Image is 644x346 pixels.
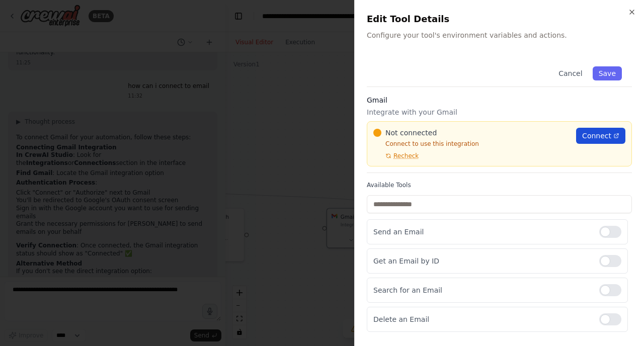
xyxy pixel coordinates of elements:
[373,314,591,324] p: Delete an Email
[367,181,632,189] label: Available Tools
[385,128,437,138] span: Not connected
[373,285,591,295] p: Search for an Email
[373,256,591,266] p: Get an Email by ID
[367,107,632,117] p: Integrate with your Gmail
[367,95,632,105] h3: Gmail
[373,140,570,148] p: Connect to use this integration
[593,66,622,80] button: Save
[367,30,632,40] p: Configure your tool's environment variables and actions.
[582,131,611,141] span: Connect
[373,152,419,160] button: Recheck
[552,66,588,80] button: Cancel
[367,12,632,26] h2: Edit Tool Details
[576,128,625,144] a: Connect
[393,152,419,160] span: Recheck
[373,227,591,237] p: Send an Email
